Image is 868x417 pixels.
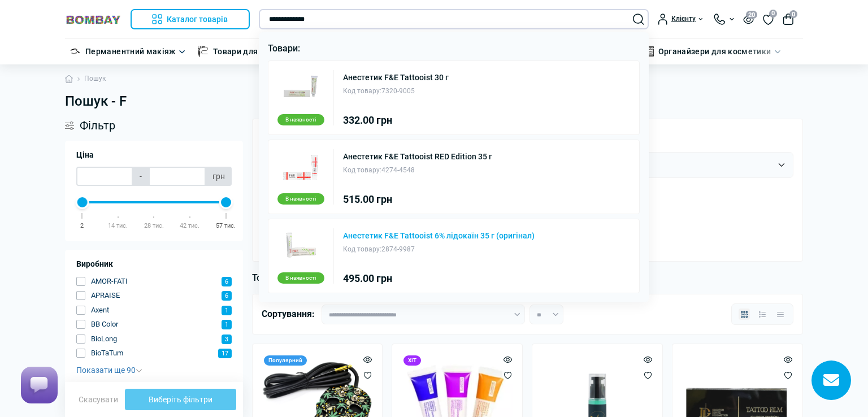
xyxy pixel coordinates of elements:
div: В наявності [277,114,324,125]
button: Каталог товарів [131,9,250,29]
a: Органайзери для косметики [658,45,771,58]
img: Перманентний макіяж [70,46,81,57]
a: Перманентний макіяж [85,45,176,58]
div: 332.00 грн [343,115,449,125]
span: 20 [746,11,757,19]
div: В наявності [277,272,324,284]
a: 0 [763,13,774,25]
a: Анестетик F&E Tattooist 6% лідокаїн 35 г (оригінал) [343,232,535,240]
p: Товари: [268,41,640,56]
a: Анестетик F&E Tattooist 30 г [343,73,449,81]
button: 0 [783,14,794,25]
img: Анестетик F&E Tattooist RED Edition 35 г [283,149,318,184]
a: Товари для тату [213,45,277,58]
button: Search [633,14,644,25]
img: Анестетик F&E Tattooist 6% лідокаїн 35 г (оригінал) [283,228,318,263]
div: 515.00 грн [343,194,492,205]
div: 495.00 грн [343,273,535,284]
div: 4274-4548 [343,165,492,176]
div: В наявності [277,193,324,205]
span: Код товару: [343,166,381,174]
div: 2874-9987 [343,244,535,255]
img: Товари для тату [197,46,209,57]
span: Код товару: [343,87,381,95]
span: Код товару: [343,245,381,253]
div: 7320-9005 [343,86,449,97]
img: BOMBAY [65,14,121,25]
span: 0 [769,10,777,18]
img: Анестетик F&E Tattooist 30 г [283,70,318,105]
button: 20 [743,14,754,24]
span: 0 [789,10,797,18]
a: Анестетик F&E Tattooist RED Edition 35 г [343,153,492,160]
